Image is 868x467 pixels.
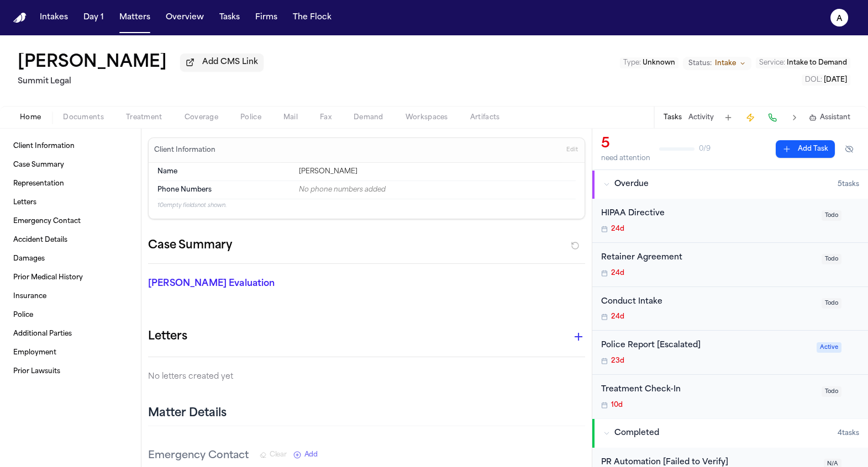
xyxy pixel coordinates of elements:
span: Home [20,113,41,122]
span: 24d [611,269,624,278]
span: Demand [354,113,383,122]
p: 10 empty fields not shown. [157,201,576,210]
span: Treatment [126,113,162,122]
span: Unknown [643,60,675,66]
div: Open task: HIPAA Directive [592,199,868,243]
a: Accident Details [9,231,132,249]
span: Type : [623,60,641,66]
span: 0 / 9 [699,145,711,153]
button: Edit DOL: 2025-08-21 [802,75,850,86]
div: No phone numbers added [299,185,576,194]
a: Case Summary [9,156,132,174]
span: Completed [614,428,659,439]
div: need attention [601,154,650,163]
a: Additional Parties [9,325,132,343]
button: Day 1 [79,8,108,28]
button: Tasks [664,113,682,122]
span: 4 task s [838,429,859,438]
a: Prior Medical History [9,269,132,286]
h3: Client Information [152,146,218,155]
button: Edit Type: Unknown [620,57,678,68]
span: Intake [715,59,736,68]
button: Hide completed tasks (⌘⇧H) [839,140,859,158]
button: Assistant [809,113,850,122]
button: The Flock [288,8,336,28]
div: [PERSON_NAME] [299,167,576,176]
h2: Matter Details [148,406,227,421]
span: Todo [822,298,841,309]
h2: Summit Legal [18,75,264,88]
button: Overdue5tasks [592,170,868,199]
p: No letters created yet [148,370,585,384]
span: Service : [759,60,785,66]
span: Todo [822,386,841,397]
button: Change status from Intake [683,57,751,70]
button: Add Task [776,140,835,158]
h2: Case Summary [148,237,232,254]
dt: Name [157,167,292,176]
a: Home [13,13,27,23]
div: Open task: Treatment Check-In [592,375,868,418]
span: Documents [63,113,104,122]
div: Retainer Agreement [601,252,815,264]
span: Active [817,342,841,353]
button: Edit [563,141,581,159]
a: Emergency Contact [9,213,132,230]
span: Add CMS Link [202,57,258,68]
span: Overdue [614,179,649,190]
h1: [PERSON_NAME] [18,53,167,73]
button: Firms [251,8,282,28]
h3: Emergency Contact [148,448,249,464]
span: Status: [688,59,712,68]
div: Conduct Intake [601,296,815,309]
a: Representation [9,175,132,193]
div: HIPAA Directive [601,208,815,220]
button: Edit matter name [18,53,167,73]
span: 24d [611,312,624,321]
button: Edit Service: Intake to Demand [756,57,850,68]
span: 23d [611,357,624,365]
a: Damages [9,250,132,268]
button: Tasks [215,8,244,28]
button: Add New [293,450,318,459]
button: Make a Call [765,110,780,125]
button: Create Immediate Task [743,110,758,125]
button: Add CMS Link [180,54,264,71]
span: Fax [320,113,332,122]
span: Todo [822,210,841,221]
div: Treatment Check-In [601,384,815,396]
button: Activity [688,113,714,122]
button: Completed4tasks [592,419,868,448]
span: Mail [283,113,298,122]
span: Workspaces [406,113,448,122]
span: Intake to Demand [787,60,847,66]
a: Prior Lawsuits [9,363,132,380]
a: Employment [9,344,132,362]
a: Police [9,306,132,324]
h1: Letters [148,328,187,346]
div: Open task: Police Report [Escalated] [592,331,868,375]
span: Clear [270,450,287,459]
p: [PERSON_NAME] Evaluation [148,277,285,290]
button: Overview [161,8,208,28]
span: Add [304,450,318,459]
div: Open task: Retainer Agreement [592,243,868,287]
button: Add Task [720,110,736,125]
div: Police Report [Escalated] [601,339,810,352]
span: Todo [822,254,841,264]
button: Clear Emergency Contact [260,450,287,459]
span: Phone Numbers [157,185,212,194]
button: Matters [115,8,155,28]
a: Client Information [9,137,132,155]
span: [DATE] [824,77,847,83]
span: Artifacts [470,113,500,122]
span: Edit [566,146,578,154]
span: Coverage [185,113,218,122]
div: 5 [601,135,650,153]
button: Intakes [35,8,72,28]
div: Open task: Conduct Intake [592,287,868,331]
